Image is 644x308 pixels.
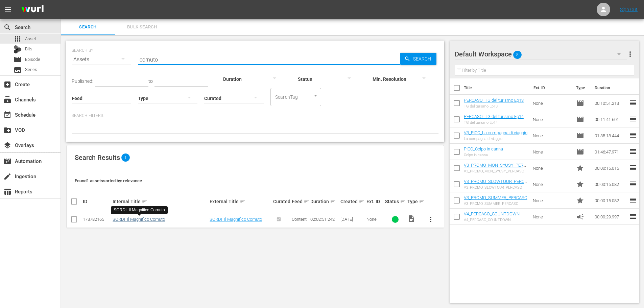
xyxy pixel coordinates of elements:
div: ID [83,199,111,204]
div: Status [385,197,405,206]
a: V3_PROMO_MON_SYUSY_PERCASO [464,163,526,173]
span: sort [304,198,310,205]
button: Open [312,93,319,99]
span: VOD [3,126,11,134]
td: 01:35:18.444 [592,127,629,144]
a: V4_PERCASO_COUNTDOWN [464,211,520,216]
td: 00:00:15.082 [592,192,629,209]
span: reorder [629,99,637,107]
span: Asset [14,35,22,43]
span: sort [240,198,246,205]
span: Found 1 assets sorted by: relevance [75,178,142,183]
span: Automation [3,157,11,165]
span: Channels [3,96,11,104]
div: V3_PROMO_SUMMER_PERCASO [464,202,527,206]
span: Promo [576,180,584,188]
td: None [530,160,573,176]
td: None [530,176,573,192]
th: Title [464,78,529,97]
span: sort [419,198,425,205]
td: 01:46:47.971 [592,144,629,160]
span: Asset [25,35,36,42]
span: to [148,78,153,84]
span: sort [330,198,336,205]
a: PERCASO_TG del turismo Ep13 [464,98,524,103]
div: Type [407,197,420,206]
div: La compagna di viaggio [464,137,527,141]
div: Feed [292,197,308,206]
span: Promo [576,164,584,172]
span: reorder [629,147,637,156]
div: [DATE] [340,217,364,222]
div: Default Workspace [455,45,627,64]
a: PICC_Colpo in canna [464,146,503,151]
th: Ext. ID [529,78,572,97]
button: more_vert [626,46,634,62]
span: Episode [576,115,584,123]
div: SORDI_Il Magnifico Cornuto [114,207,165,213]
a: Sign Out [620,7,638,12]
div: TG del turismo Ep14 [464,120,524,125]
span: reorder [629,164,637,172]
button: more_vert [423,211,439,228]
span: Schedule [3,111,11,119]
span: more_vert [427,215,435,223]
span: 1 [121,153,130,162]
span: Series [14,66,22,74]
span: Episode [576,99,584,107]
span: Search [3,23,11,31]
span: Published: [72,78,93,84]
span: Overlays [3,141,11,149]
span: sort [359,198,365,205]
div: Internal Title [113,197,208,206]
span: Search Results [75,153,120,162]
span: reorder [629,196,637,204]
a: SORDI_Il Magnifico Cornuto [210,217,262,222]
span: Reports [3,188,11,196]
p: Search Filters: [72,113,439,119]
div: Duration [310,197,338,206]
div: Ext. ID [366,199,383,204]
div: TG del turismo Ep13 [464,104,524,109]
div: Assets [72,50,131,69]
span: Bits [25,46,32,52]
span: more_vert [626,50,634,58]
td: None [530,111,573,127]
div: External Title [210,197,271,206]
a: V3_PROMO_SLOWTOUR_PERCASO [464,179,527,189]
a: SORDI_Il Magnifico Cornuto [113,217,165,222]
span: menu [4,5,12,14]
div: 173782165 [83,217,111,222]
td: None [530,192,573,209]
img: ans4CAIJ8jUAAAAAAAAAAAAAAAAAAAAAAAAgQb4GAAAAAAAAAAAAAAAAAAAAAAAAJMjXAAAAAAAAAAAAAAAAAAAAAAAAgAT5G... [16,2,49,18]
div: V3_PROMO_MON_SYUSY_PERCASO [464,169,528,173]
td: 00:00:15.015 [592,160,629,176]
span: reorder [629,212,637,220]
div: Colpo in canna [464,153,503,157]
td: 00:00:15.082 [592,176,629,192]
td: 00:11:41.601 [592,111,629,127]
td: None [530,127,573,144]
a: V3_PROMO_SUMMER_PERCASO [464,195,527,200]
button: Search [400,53,436,65]
span: Create [3,80,11,89]
td: 00:00:29.997 [592,209,629,225]
a: V3_PICC_La compagna di viaggio [464,130,527,135]
div: Bits [14,45,22,53]
td: None [530,95,573,111]
span: Episode [25,56,40,63]
div: Curated [273,199,290,204]
span: Video [407,215,415,223]
span: reorder [629,180,637,188]
div: V4_PERCASO_COUNTDOWN [464,218,520,222]
span: Search [410,53,436,65]
span: sort [142,198,148,205]
td: None [530,209,573,225]
div: Created [340,197,364,206]
span: Bulk Search [119,23,165,31]
span: reorder [629,115,637,123]
div: 02:02:51.242 [310,217,338,222]
span: reorder [629,131,637,139]
th: Duration [591,78,631,97]
span: Episode [576,132,584,140]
